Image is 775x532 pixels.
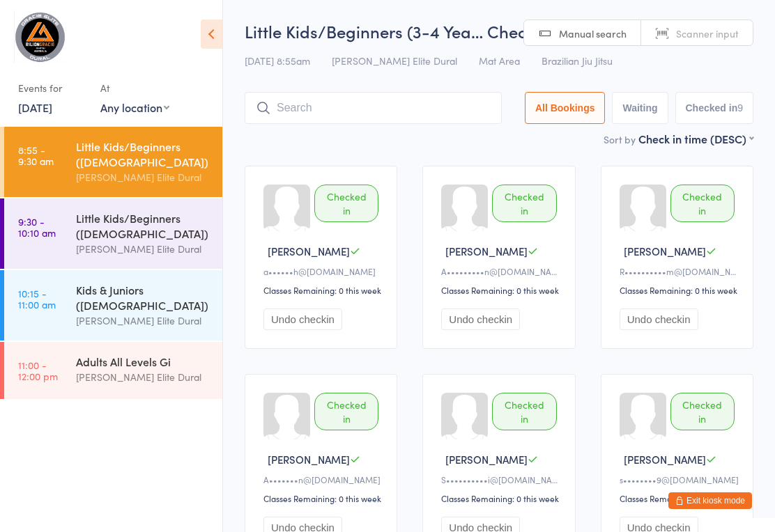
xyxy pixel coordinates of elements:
time: 11:00 - 12:00 pm [18,359,58,382]
div: Kids & Juniors ([DEMOGRAPHIC_DATA]) [76,282,210,313]
div: Classes Remaining: 0 this week [620,492,739,504]
div: Little Kids/Beginners ([DEMOGRAPHIC_DATA]) [76,210,210,241]
div: Classes Remaining: 0 this week [620,284,739,296]
div: S••••••••••i@[DOMAIN_NAME] [441,474,560,485]
div: Checked in [670,185,735,222]
a: 10:15 -11:00 amKids & Juniors ([DEMOGRAPHIC_DATA])[PERSON_NAME] Elite Dural [4,270,222,341]
div: Checked in [314,393,378,430]
span: Mat Area [479,54,520,68]
span: Manual search [559,26,627,40]
div: At [100,77,169,100]
div: Adults All Levels Gi [76,354,210,369]
div: Little Kids/Beginners ([DEMOGRAPHIC_DATA]) [76,139,210,169]
button: Undo checkin [441,308,520,330]
div: s••••••••9@[DOMAIN_NAME] [620,474,739,485]
div: Classes Remaining: 0 this week [441,284,560,296]
button: Undo checkin [263,308,342,330]
div: [PERSON_NAME] Elite Dural [76,313,210,329]
span: Scanner input [676,26,739,40]
a: 8:55 -9:30 amLittle Kids/Beginners ([DEMOGRAPHIC_DATA])[PERSON_NAME] Elite Dural [4,127,222,197]
div: [PERSON_NAME] Elite Dural [76,169,210,185]
a: [DATE] [18,100,52,115]
img: Gracie Elite Jiu Jitsu Dural [14,10,66,63]
div: A•••••••n@[DOMAIN_NAME] [263,474,383,485]
div: Classes Remaining: 0 this week [263,284,383,296]
span: [PERSON_NAME] Elite Dural [332,54,457,68]
div: Checked in [492,393,556,430]
button: Undo checkin [620,308,698,330]
div: Classes Remaining: 0 this week [263,492,383,504]
div: Check in time (DESC) [638,131,753,146]
div: Checked in [492,185,556,222]
button: Exit kiosk mode [668,492,752,509]
span: [DATE] 8:55am [245,54,310,68]
div: Events for [18,77,86,100]
div: Checked in [314,185,378,222]
span: [PERSON_NAME] [268,452,350,467]
time: 9:30 - 10:10 am [18,216,56,238]
button: Checked in9 [675,92,754,124]
div: [PERSON_NAME] Elite Dural [76,241,210,257]
label: Sort by [604,132,636,146]
span: [PERSON_NAME] [268,244,350,258]
div: Any location [100,100,169,115]
div: Checked in [670,393,735,430]
div: 9 [737,102,743,114]
span: [PERSON_NAME] [445,244,528,258]
a: 11:00 -12:00 pmAdults All Levels Gi[PERSON_NAME] Elite Dural [4,342,222,399]
div: R••••••••••m@[DOMAIN_NAME] [620,265,739,277]
span: [PERSON_NAME] [624,244,706,258]
button: Waiting [612,92,668,124]
a: 9:30 -10:10 amLittle Kids/Beginners ([DEMOGRAPHIC_DATA])[PERSON_NAME] Elite Dural [4,198,222,269]
span: Brazilian Jiu Jitsu [542,54,613,68]
input: Search [245,92,502,124]
span: [PERSON_NAME] [624,452,706,467]
button: All Bookings [525,92,606,124]
span: [PERSON_NAME] [445,452,528,467]
div: A•••••••••n@[DOMAIN_NAME] [441,265,560,277]
time: 8:55 - 9:30 am [18,144,54,166]
div: Classes Remaining: 0 this week [441,492,560,504]
h2: Little Kids/Beginners (3-4 Yea… Check-in [245,19,753,42]
div: [PERSON_NAME] Elite Dural [76,369,210,385]
div: a••••••h@[DOMAIN_NAME] [263,265,383,277]
time: 10:15 - 11:00 am [18,288,56,310]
